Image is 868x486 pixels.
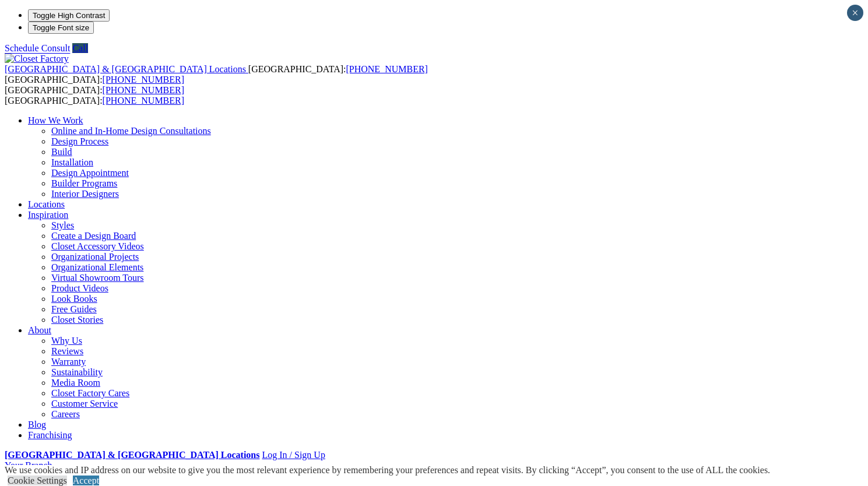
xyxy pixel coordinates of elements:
a: Sustainability [51,367,103,377]
a: Interior Designers [51,189,119,199]
a: Free Guides [51,304,97,314]
a: Careers [51,409,80,419]
a: Look Books [51,294,97,304]
a: Warranty [51,357,86,367]
a: Create a Design Board [51,231,136,241]
a: Product Videos [51,283,108,293]
button: Toggle Font size [28,22,94,34]
span: [GEOGRAPHIC_DATA]: [GEOGRAPHIC_DATA]: [5,85,184,105]
a: Online and In-Home Design Consultations [51,126,211,136]
a: [PHONE_NUMBER] [103,96,184,105]
a: Organizational Projects [51,252,139,262]
a: Log In / Sign Up [262,450,325,460]
button: Close [847,5,863,21]
a: Builder Programs [51,178,117,188]
a: Build [51,147,72,157]
a: Design Process [51,136,108,146]
a: Virtual Showroom Tours [51,273,144,283]
span: [GEOGRAPHIC_DATA] & [GEOGRAPHIC_DATA] Locations [5,64,246,74]
img: Closet Factory [5,54,69,64]
span: [GEOGRAPHIC_DATA]: [GEOGRAPHIC_DATA]: [5,64,428,84]
a: Locations [28,199,65,209]
div: We use cookies and IP address on our website to give you the most relevant experience by remember... [5,465,770,476]
a: Call [72,43,88,53]
a: [GEOGRAPHIC_DATA] & [GEOGRAPHIC_DATA] Locations [5,64,248,74]
a: About [28,325,51,335]
span: Toggle High Contrast [33,11,105,20]
a: Inspiration [28,210,68,220]
a: Closet Stories [51,315,103,325]
a: Franchising [28,430,72,440]
a: [PHONE_NUMBER] [346,64,427,74]
a: Organizational Elements [51,262,143,272]
a: Accept [73,476,99,485]
a: [GEOGRAPHIC_DATA] & [GEOGRAPHIC_DATA] Locations [5,450,259,460]
a: Schedule Consult [5,43,70,53]
a: How We Work [28,115,83,125]
a: Why Us [51,336,82,346]
a: Closet Factory Cares [51,388,129,398]
span: Toggle Font size [33,23,89,32]
a: Closet Accessory Videos [51,241,144,251]
a: Design Appointment [51,168,129,178]
a: Media Room [51,378,100,388]
a: Customer Service [51,399,118,408]
button: Toggle High Contrast [28,9,110,22]
a: Your Branch [5,460,52,470]
a: Installation [51,157,93,167]
a: [PHONE_NUMBER] [103,75,184,84]
a: Reviews [51,346,83,356]
a: Blog [28,420,46,429]
a: Styles [51,220,74,230]
a: [PHONE_NUMBER] [103,85,184,95]
a: Cookie Settings [8,476,67,485]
